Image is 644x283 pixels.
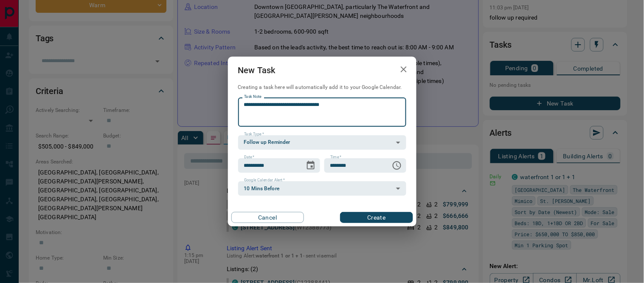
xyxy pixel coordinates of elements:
button: Choose time, selected time is 6:00 AM [388,157,405,174]
label: Time [330,154,341,160]
label: Task Type [244,131,264,137]
label: Task Note [244,94,262,100]
div: 10 Mins Before [238,181,406,196]
button: Cancel [231,212,304,223]
button: Create [340,212,413,223]
label: Date [244,154,255,160]
h2: New Task [228,57,286,84]
p: Creating a task here will automatically add it to your Google Calendar. [238,84,406,91]
button: Choose date, selected date is Sep 16, 2025 [302,157,319,174]
div: Follow up Reminder [238,135,406,150]
label: Google Calendar Alert [244,177,285,183]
